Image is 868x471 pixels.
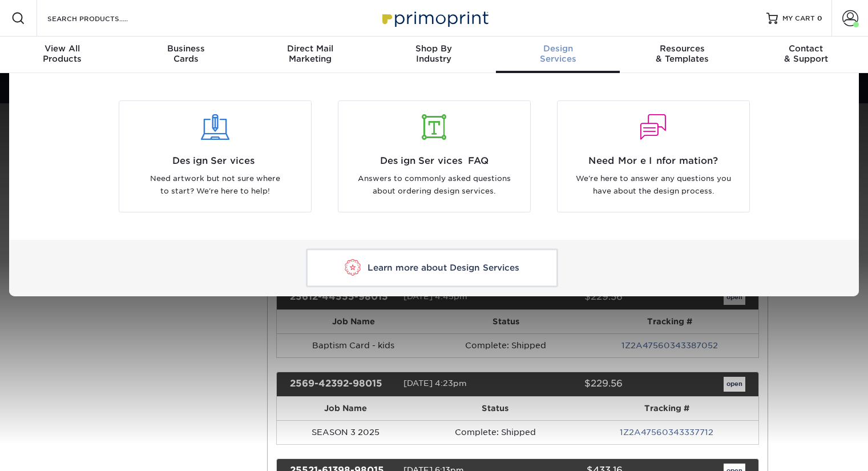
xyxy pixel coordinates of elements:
[566,172,741,198] p: We're here to answer any questions you have about the design process.
[124,43,248,54] span: Business
[347,172,522,198] p: Answers to commonly asked questions about ordering design services.
[128,172,302,198] p: Need artwork but not sure where to start? We're here to help!
[128,154,302,168] span: Design Services
[620,43,744,64] div: & Templates
[496,37,620,73] a: DesignServices
[248,43,372,64] div: Marketing
[496,43,620,54] span: Design
[552,100,754,212] a: Need More Information? We're here to answer any questions you have about the design process.
[124,43,248,64] div: Cards
[372,43,496,64] div: Industry
[620,37,744,73] a: Resources& Templates
[744,37,868,73] a: Contact& Support
[782,14,815,23] span: MY CART
[248,37,372,73] a: Direct MailMarketing
[248,43,372,54] span: Direct Mail
[372,37,496,73] a: Shop ByIndustry
[124,37,248,73] a: BusinessCards
[496,43,620,64] div: Services
[377,6,491,30] img: Primoprint
[114,100,316,212] a: Design Services Need artwork but not sure where to start? We're here to help!
[566,154,741,168] span: Need More Information?
[347,154,522,168] span: Design Services FAQ
[744,43,868,54] span: Contact
[817,14,822,22] span: 0
[620,43,744,54] span: Resources
[372,43,496,54] span: Shop By
[744,43,868,64] div: & Support
[306,249,558,287] a: Learn more about Design Services
[368,263,519,273] span: Learn more about Design Services
[46,11,158,25] input: SEARCH PRODUCTS.....
[333,100,535,212] a: Design Services FAQ Answers to commonly asked questions about ordering design services.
